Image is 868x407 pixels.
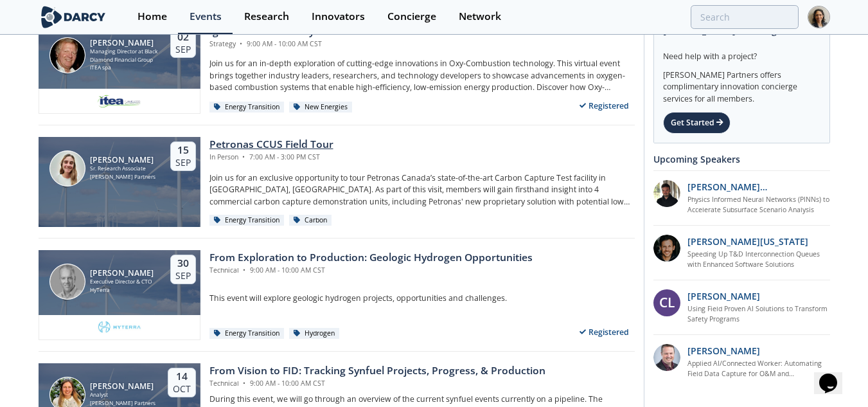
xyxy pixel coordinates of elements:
[175,144,191,157] div: 15
[90,64,159,72] div: ITEA spa
[687,359,831,379] a: Applied AI/Connected Worker: Automating Field Data Capture for O&M and Construction
[289,215,332,226] div: Carbon
[663,112,731,134] div: Get Started
[663,42,820,62] div: Need help with a project?
[39,6,109,28] img: logo-wide.svg
[653,180,680,207] img: 20112e9a-1f67-404a-878c-a26f1c79f5da
[687,180,831,194] p: [PERSON_NAME] [PERSON_NAME]
[244,12,289,22] div: Research
[90,156,155,165] div: [PERSON_NAME]
[312,12,365,22] div: Innovators
[137,12,167,22] div: Home
[175,257,191,270] div: 30
[209,328,285,339] div: Energy Transition
[90,391,155,399] div: Analyst
[209,250,533,266] div: From Exploration to Production: Geologic Hydrogen Opportunities
[209,363,545,379] div: From Vision to FID: Tracking Synfuel Projects, Progress, & Production
[209,152,333,163] div: In Person 7:00 AM - 3:00 PM CST
[687,304,831,325] a: Using Field Proven AI Solutions to Transform Safety Programs
[175,270,191,282] div: Sep
[574,324,635,340] div: Registered
[653,235,680,262] img: 1b183925-147f-4a47-82c9-16eeeed5003c
[238,39,245,48] span: •
[90,165,155,173] div: Sr. Research Associate
[209,266,533,276] div: Technical 9:00 AM - 10:00 AM CST
[173,370,191,383] div: 14
[90,39,159,48] div: [PERSON_NAME]
[289,102,353,113] div: New Energies
[808,6,830,28] img: Profile
[691,5,799,29] input: Advanced Search
[90,278,154,286] div: Executive Director & CTO
[653,289,680,316] div: CL
[175,44,191,55] div: Sep
[49,37,85,73] img: Patrick Imeson
[574,98,635,114] div: Registered
[49,264,85,300] img: Avon McIntyre
[653,344,680,371] img: 257d1208-f7de-4aa6-9675-f79dcebd2004
[49,150,85,186] img: Mora Fernández Jurado
[209,39,491,50] div: Strategy 9:00 AM - 10:00 AM CST
[209,293,635,304] p: This event will explore geologic hydrogen projects, opportunities and challenges.
[39,24,635,114] a: Patrick Imeson [PERSON_NAME] Managing Director at Black Diamond Financial Group ITEA spa 02 Sep I...
[209,379,545,389] div: Technical 9:00 AM - 10:00 AM CST
[687,249,831,270] a: Speeding Up T&D Interconnection Queues with Enhanced Software Solutions
[814,356,855,394] iframe: chat widget
[97,320,142,335] img: e45dbe81-9037-4a7e-9e9d-dde2218fbd0b
[687,195,831,215] a: Physics Informed Neural Networks (PINNs) to Accelerate Subsurface Scenario Analysis
[175,31,191,44] div: 02
[387,12,436,22] div: Concierge
[173,383,191,395] div: Oct
[39,250,635,340] a: Avon McIntyre [PERSON_NAME] Executive Director & CTO HyTerra 30 Sep From Exploration to Productio...
[209,172,635,208] p: Join us for an exclusive opportunity to tour Petronas Canada’s state-of-the-art Carbon Capture Te...
[663,63,820,105] div: [PERSON_NAME] Partners offers complimentary innovation concierge services for all members.
[687,235,808,248] p: [PERSON_NAME][US_STATE]
[175,157,191,168] div: Sep
[459,12,501,22] div: Network
[209,137,333,152] div: Petronas CCUS Field Tour
[97,93,142,109] img: e2203200-5b7a-4eed-a60e-128142053302
[209,102,285,113] div: Energy Transition
[241,379,248,388] span: •
[653,148,830,170] div: Upcoming Speakers
[687,344,760,357] p: [PERSON_NAME]
[90,286,154,294] div: HyTerra
[39,137,635,227] a: Mora Fernández Jurado [PERSON_NAME] Sr. Research Associate [PERSON_NAME] Partners 15 Sep Petronas...
[209,58,635,93] p: Join us for an in-depth exploration of cutting-edge innovations in Oxy-Combustion technology. Thi...
[240,152,247,161] span: •
[90,173,155,181] div: [PERSON_NAME] Partners
[90,48,159,64] div: Managing Director at Black Diamond Financial Group
[209,215,285,226] div: Energy Transition
[289,328,340,339] div: Hydrogen
[687,289,760,303] p: [PERSON_NAME]
[90,269,154,278] div: [PERSON_NAME]
[241,266,248,275] span: •
[190,12,222,22] div: Events
[90,382,155,391] div: [PERSON_NAME]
